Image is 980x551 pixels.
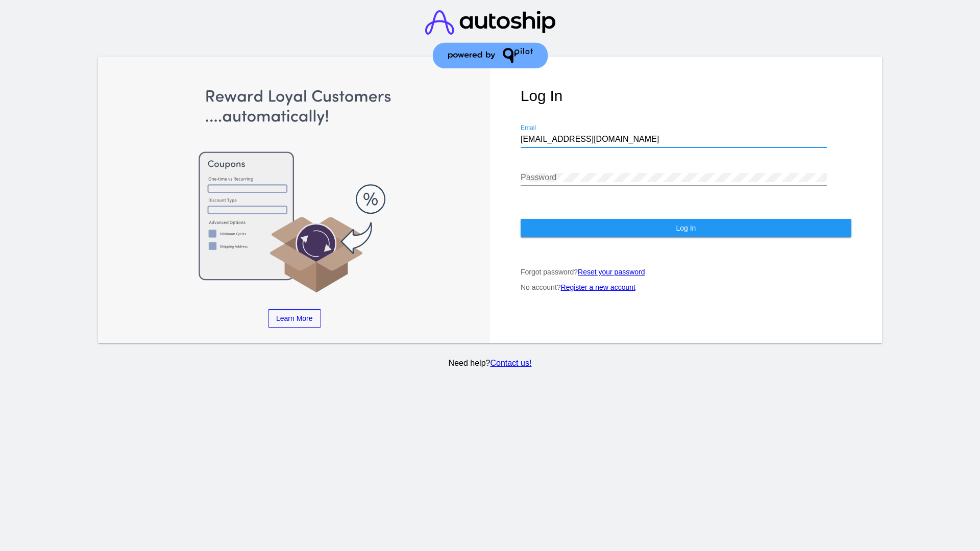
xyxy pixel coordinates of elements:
[521,268,851,276] p: Forgot password?
[490,359,531,367] a: Contact us!
[521,135,827,144] input: Email
[276,314,313,322] span: Learn More
[96,359,884,368] p: Need help?
[521,87,851,105] h1: Log In
[521,283,851,291] p: No account?
[521,219,851,237] button: Log In
[578,268,645,276] a: Reset your password
[268,309,321,328] a: Learn More
[129,87,460,294] img: Apply Coupons Automatically to Scheduled Orders with QPilot
[676,224,696,232] span: Log In
[561,283,635,291] a: Register a new account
